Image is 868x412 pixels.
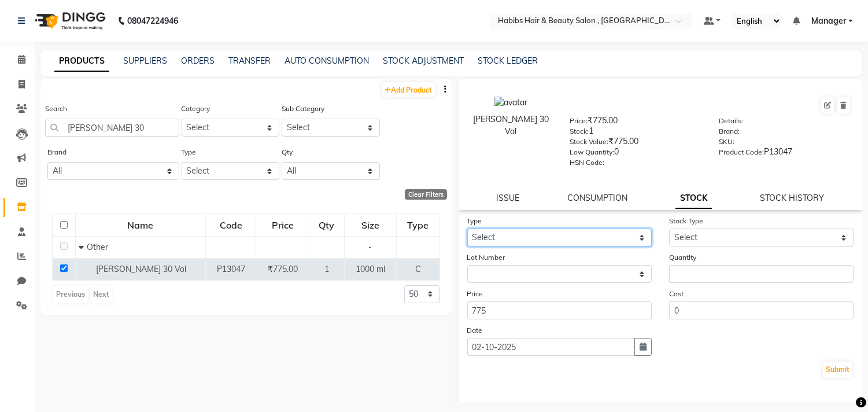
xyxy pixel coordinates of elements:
label: Low Quantity: [570,147,614,157]
label: Sub Category [282,104,324,114]
label: Qty [282,147,293,157]
a: AUTO CONSUMPTION [285,56,369,66]
label: Product Code: [719,147,764,157]
label: Cost [669,289,684,299]
label: SKU: [719,137,734,147]
div: 1 [570,125,701,141]
span: Other [87,242,108,252]
div: 0 [570,146,701,162]
a: STOCK HISTORY [760,193,824,203]
label: Quantity [669,252,696,263]
div: ₹775.00 [570,135,701,152]
div: Size [345,215,396,236]
span: 1 [324,264,329,274]
div: ₹775.00 [570,115,701,131]
a: TRANSFER [228,56,271,66]
span: P13047 [217,264,245,274]
div: Price [257,215,308,236]
label: Type [182,147,197,157]
label: Stock: [570,126,589,137]
label: Date [467,325,483,336]
span: Manager [811,15,846,27]
div: Code [206,215,256,236]
div: Name [76,215,205,236]
span: C [415,264,421,274]
label: HSN Code: [570,157,604,168]
a: SUPPLIERS [123,56,167,66]
label: Brand: [719,126,740,137]
div: Clear Filters [405,189,447,200]
a: ISSUE [496,193,519,203]
div: Type [397,215,438,236]
img: avatar [494,97,527,109]
a: STOCK LEDGER [478,56,538,66]
a: ORDERS [181,56,215,66]
a: CONSUMPTION [567,193,627,203]
a: PRODUCTS [54,51,109,72]
label: Lot Number [467,252,505,263]
span: 1000 ml [356,264,385,274]
label: Brand [47,147,67,157]
label: Stock Value: [570,137,608,147]
button: Submit [823,362,852,378]
div: P13047 [719,146,851,162]
span: [PERSON_NAME] 30 Vol [96,264,186,274]
span: - [369,242,372,252]
div: [PERSON_NAME] 30 Vol [470,113,552,138]
span: ₹775.00 [268,264,298,274]
label: Price [467,289,483,299]
input: Search by product name or code [45,119,179,137]
label: Stock Type [669,216,703,226]
span: Collapse Row [79,242,87,252]
label: Category [182,104,210,114]
label: Type [467,216,482,226]
img: logo [29,5,109,37]
label: Details: [719,116,743,126]
a: STOCK [675,188,712,209]
b: 08047224946 [127,5,178,37]
label: Price: [570,116,588,126]
label: Search [45,104,67,114]
div: Qty [310,215,343,236]
a: STOCK ADJUSTMENT [383,56,464,66]
a: Add Product [382,82,435,97]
